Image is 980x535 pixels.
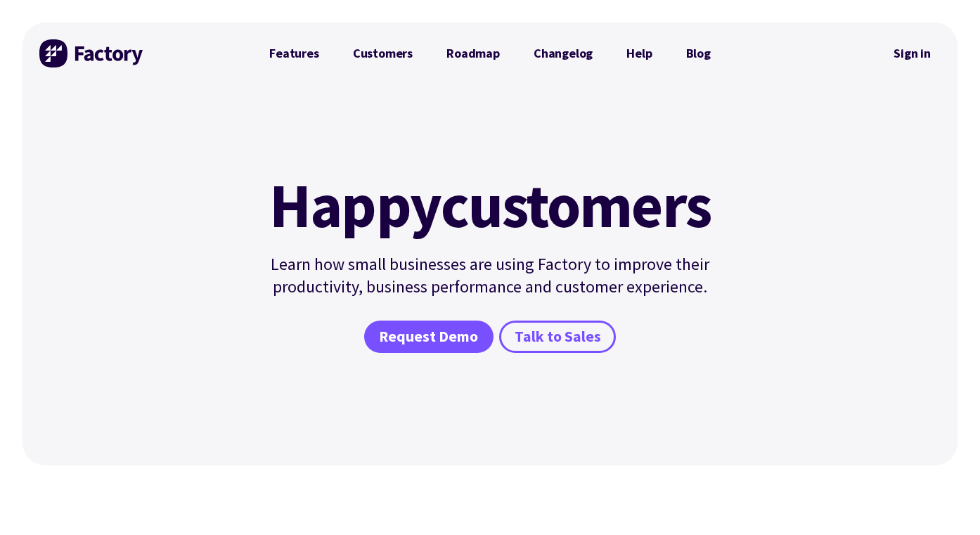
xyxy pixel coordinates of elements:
[39,39,145,67] img: Factory
[515,327,601,347] span: Talk to Sales
[884,37,941,70] nav: Secondary Navigation
[364,321,494,353] a: Request Demo
[336,39,430,67] a: Customers
[379,327,478,347] span: Request Demo
[261,253,719,298] p: Learn how small businesses are using Factory to improve their productivity, business performance ...
[261,174,719,236] h1: customers
[269,174,441,236] mark: Happy
[430,39,517,67] a: Roadmap
[910,468,980,535] iframe: Chat Widget
[252,39,336,67] a: Features
[610,39,669,67] a: Help
[499,321,616,353] a: Talk to Sales
[884,37,941,70] a: Sign in
[669,39,728,67] a: Blog
[517,39,610,67] a: Changelog
[252,39,728,67] nav: Primary Navigation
